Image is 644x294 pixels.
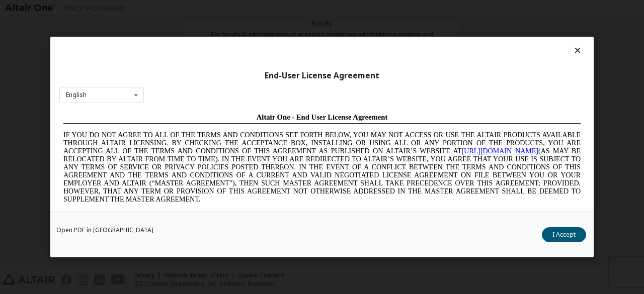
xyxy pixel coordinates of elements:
[542,227,586,242] button: I Accept
[197,4,329,12] span: Altair One - End User License Agreement
[403,38,479,46] a: [URL][DOMAIN_NAME]
[56,227,153,233] a: Open PDF in [GEOGRAPHIC_DATA]
[4,22,521,94] span: IF YOU DO NOT AGREE TO ALL OF THE TERMS AND CONDITIONS SET FORTH BELOW, YOU MAY NOT ACCESS OR USE...
[66,92,87,98] div: English
[59,71,585,81] div: End-User License Agreement
[4,103,521,174] span: Lore Ipsumd Sit Ame Cons Adipisc Elitseddo (“Eiusmodte”) in utlabor Etdolo Magnaaliqua Eni. (“Adm...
